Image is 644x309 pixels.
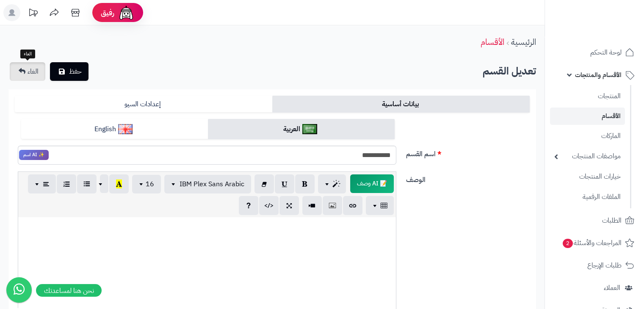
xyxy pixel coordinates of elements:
[550,278,639,298] a: العملاء
[180,179,244,189] span: IBM Plex Sans Arabic
[350,174,394,193] span: انقر لاستخدام رفيقك الذكي
[562,237,622,249] span: المراجعات والأسئلة
[118,124,133,134] img: English
[118,4,135,21] img: ai-face.png
[511,36,536,48] a: الرئيسية
[550,233,639,253] a: المراجعات والأسئلة2
[20,50,35,59] div: الغاء
[550,42,639,63] a: لوحة التحكم
[69,66,82,77] span: حفظ
[550,255,639,276] a: طلبات الإرجاع
[302,124,317,134] img: العربية
[272,96,530,113] a: بيانات أساسية
[550,168,625,186] a: خيارات المنتجات
[22,4,44,23] a: تحديثات المنصة
[481,36,504,48] a: الأقسام
[604,282,620,294] span: العملاء
[575,69,622,81] span: الأقسام والمنتجات
[132,175,161,193] button: 16
[602,215,622,226] span: الطلبات
[483,63,536,79] b: تعديل القسم
[146,179,154,189] span: 16
[101,8,114,18] span: رفيق
[28,66,39,77] span: الغاء
[550,127,625,145] a: الماركات
[550,87,625,105] a: المنتجات
[550,188,625,206] a: الملفات الرقمية
[15,96,272,113] a: إعدادات السيو
[50,62,88,81] button: حفظ
[19,150,49,160] span: انقر لاستخدام رفيقك الذكي
[563,239,573,248] span: 2
[590,47,622,58] span: لوحة التحكم
[21,119,208,140] a: English
[403,171,533,185] label: الوصف
[403,146,533,159] label: اسم القسم
[587,259,622,271] span: طلبات الإرجاع
[550,147,625,166] a: مواصفات المنتجات
[10,62,45,81] a: الغاء
[550,210,639,231] a: الطلبات
[164,175,251,193] button: IBM Plex Sans Arabic
[550,108,625,125] a: الأقسام
[208,119,395,140] a: العربية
